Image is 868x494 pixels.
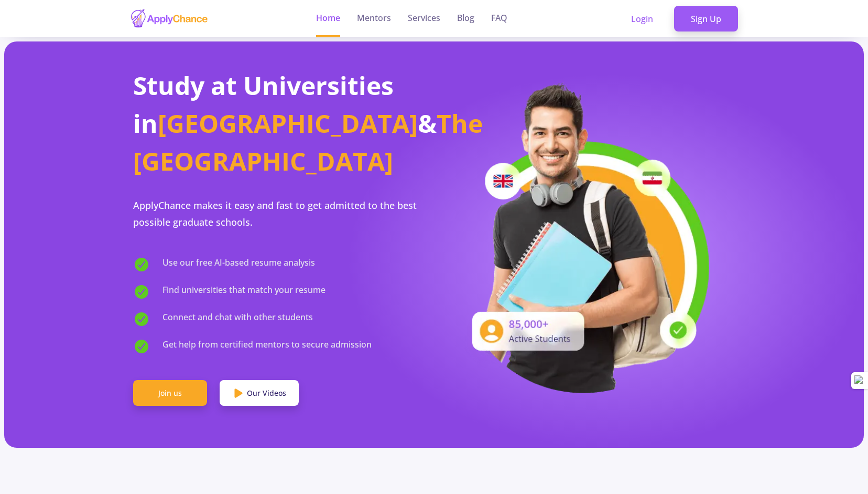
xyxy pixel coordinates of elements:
img: applychance logo [130,8,209,29]
a: Join us [133,380,207,406]
span: & [418,106,437,140]
span: Our Videos [247,387,286,398]
span: Get help from certified mentors to secure admission [162,338,372,355]
span: Connect and chat with other students [162,311,313,328]
span: Find universities that match your resume [162,283,325,300]
a: Our Videos [220,380,299,406]
a: Login [614,6,670,32]
span: [GEOGRAPHIC_DATA] [158,106,418,140]
span: Use our free AI-based resume analysis [162,256,315,273]
span: Study at Universities in [133,68,394,140]
img: applicant [456,80,713,393]
span: ApplyChance makes it easy and fast to get admitted to the best possible graduate schools. [133,199,417,228]
a: Sign Up [674,6,738,32]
